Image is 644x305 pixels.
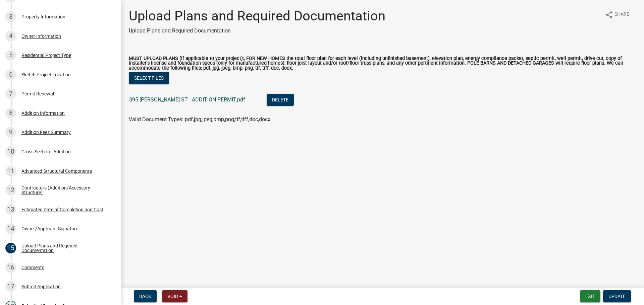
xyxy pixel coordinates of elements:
div: 15 [5,243,16,253]
span: Update [608,294,626,299]
div: 13 [5,204,16,215]
button: Void [162,290,187,302]
button: Delete [267,94,294,106]
div: Cross Section - Addition [21,149,71,154]
div: Property Information [21,14,65,19]
p: Upload Plans and Required Documentation [129,27,385,35]
div: Addition Information [21,111,65,116]
div: Addition Fees Summary [21,130,71,135]
h1: Upload Plans and Required Documentation [129,8,385,24]
button: Select files [129,72,169,84]
div: Estimated Date of Completion and Cost [21,207,103,212]
span: Valid Document Types: pdf,jpg,jpeg,bmp,png,tif,tiff,doc,docx [129,116,270,123]
div: 6 [5,69,16,80]
div: Residential Project Type [21,53,71,58]
span: Void [167,294,178,299]
div: 12 [5,185,16,196]
div: 9 [5,127,16,138]
button: shareShare [600,8,635,21]
div: 8 [5,108,16,119]
div: Permit Renewal [21,91,54,96]
div: Submit Application [21,284,61,289]
button: Back [134,290,157,302]
span: Share [614,11,629,19]
span: Back [139,294,151,299]
div: Upload Plans and Required Documentation [21,243,110,253]
div: 3 [5,11,16,22]
div: 11 [5,166,16,176]
div: Contractors (Addition/Accessory Structure) [21,185,110,195]
div: 10 [5,146,16,157]
div: 17 [5,281,16,292]
div: Owner Information [21,34,61,39]
a: 395 [PERSON_NAME] ST - ADDITION PERMIT.pdf [129,96,245,103]
div: 7 [5,88,16,99]
div: Owner/Applicant Signature [21,226,78,231]
div: 16 [5,262,16,273]
div: 5 [5,50,16,61]
button: Update [603,290,631,302]
wm-modal-confirm: Delete Document [267,97,294,103]
div: 4 [5,31,16,42]
i: share [605,11,613,19]
div: Comments [21,265,44,270]
div: Sketch Project Location [21,72,71,77]
button: Exit [580,290,600,302]
div: Advanced Structural Components [21,169,92,173]
label: MUST UPLOAD PLANS (if applicable to your project):, FOR NEW HOMES the total floor plan for each l... [129,56,636,71]
div: 14 [5,223,16,234]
